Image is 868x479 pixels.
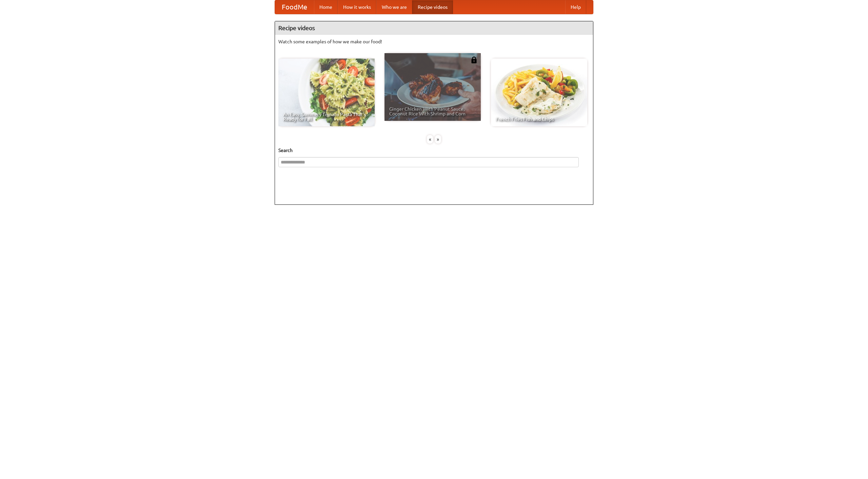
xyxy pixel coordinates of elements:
[283,112,370,122] span: An Easy, Summery Tomato Pasta That's Ready for Fall
[435,135,441,144] div: »
[278,59,375,126] a: An Easy, Summery Tomato Pasta That's Ready for Fall
[412,0,453,14] a: Recipe videos
[565,0,586,14] a: Help
[278,38,590,45] p: Watch some examples of how we make our food!
[314,0,338,14] a: Home
[338,0,376,14] a: How it works
[496,117,583,122] span: French Fries Fish and Chips
[275,0,314,14] a: FoodMe
[376,0,412,14] a: Who we are
[427,135,433,144] div: «
[275,21,593,35] h4: Recipe videos
[278,147,590,154] h5: Search
[471,57,477,63] img: 483408.png
[491,59,587,126] a: French Fries Fish and Chips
